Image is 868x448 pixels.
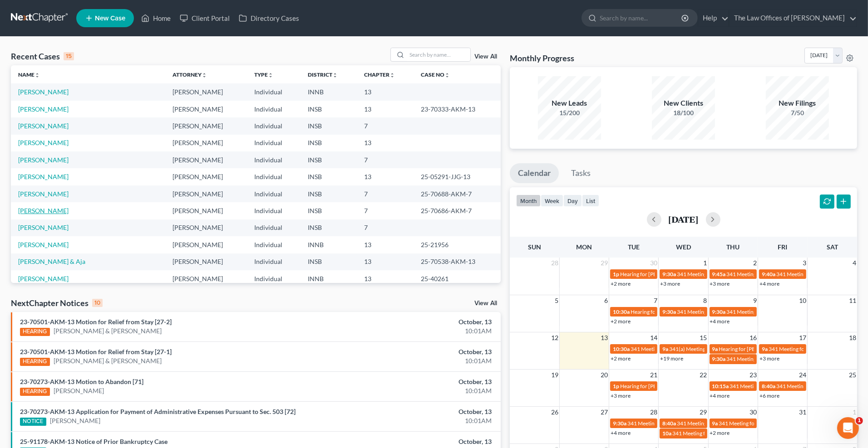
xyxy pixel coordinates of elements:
a: Nameunfold_more [18,71,40,78]
a: [PERSON_NAME] [18,224,69,231]
td: INSB [301,253,356,270]
a: +3 more [611,392,631,399]
span: 2 [752,258,758,268]
span: 15 [699,332,708,343]
div: October, 13 [340,407,492,416]
div: October, 13 [340,347,492,356]
a: [PERSON_NAME] & [PERSON_NAME] [54,356,162,365]
div: NOTICE [20,418,46,426]
td: INSB [301,219,356,236]
div: New Leads [538,98,602,108]
span: 21 [649,370,658,380]
span: 1p [613,383,619,390]
td: [PERSON_NAME] [165,117,247,134]
a: Case Nounfold_more [421,71,450,78]
span: 10 [798,295,807,306]
td: INSB [301,202,356,219]
td: 7 [357,117,414,134]
span: 28 [649,407,658,418]
span: 1p [613,271,619,278]
a: [PERSON_NAME] & Aja [18,258,85,265]
a: View All [474,54,497,60]
span: 10:15a [712,383,729,390]
span: 29 [600,258,609,268]
div: 15 [64,52,74,60]
span: 9:30a [662,271,676,278]
td: INSB [301,117,356,134]
span: Thu [726,243,740,251]
span: Hearing for [PERSON_NAME] [719,346,790,352]
td: Individual [247,101,301,117]
span: 27 [600,407,609,418]
span: Fri [778,243,788,251]
span: 25 [848,370,857,380]
a: The Law Offices of [PERSON_NAME] [730,10,857,26]
span: 341 Meeting for [PERSON_NAME] [677,271,759,278]
td: INNB [301,83,356,100]
td: 25-40261 [414,270,501,287]
td: [PERSON_NAME] [165,270,247,287]
span: 10:30a [613,308,630,315]
td: 13 [357,270,414,287]
span: 1 [856,417,863,424]
td: INSB [301,185,356,202]
span: 30 [649,258,658,268]
a: +3 more [710,280,730,287]
div: HEARING [20,388,50,396]
td: [PERSON_NAME] [165,185,247,202]
span: 9:30a [662,308,676,315]
span: 31 [798,407,807,418]
iframe: Intercom live chat [837,417,859,439]
a: 23-70501-AKM-13 Motion for Relief from Stay [27-1] [20,348,172,355]
div: New Filings [766,98,829,108]
span: 341(a) Meeting for [PERSON_NAME] [669,346,757,352]
span: 30 [749,407,758,418]
td: 7 [357,185,414,202]
td: 25-70688-AKM-7 [414,185,501,202]
span: 22 [699,370,708,380]
div: 10:01AM [340,326,492,336]
td: INSB [301,168,356,185]
span: 341 Meeting for [PERSON_NAME] [627,420,709,427]
td: Individual [247,236,301,253]
span: 18 [848,332,857,343]
span: 4 [852,258,857,268]
span: 5 [554,295,559,306]
span: 341 Meeting for [PERSON_NAME] [727,355,809,362]
span: New Case [95,15,125,22]
td: Individual [247,219,301,236]
span: Hearing for [PERSON_NAME] [631,308,701,315]
td: 13 [357,101,414,117]
span: 9:30a [613,420,626,427]
td: 25-70538-AKM-13 [414,253,501,270]
span: 9a [712,346,718,352]
div: HEARING [20,358,50,366]
span: 9 [752,295,758,306]
i: unfold_more [268,73,273,78]
span: 341 Meeting for [PERSON_NAME] [730,383,812,390]
span: 9:40a [762,271,775,278]
td: [PERSON_NAME] [165,219,247,236]
div: 10 [92,299,103,307]
a: Client Portal [175,10,234,26]
div: October, 13 [340,317,492,326]
td: 13 [357,253,414,270]
td: Individual [247,168,301,185]
div: NextChapter Notices [11,297,103,308]
span: 14 [649,332,658,343]
span: 341 Meeting for [PERSON_NAME] [677,420,759,427]
a: +3 more [660,280,680,287]
td: 7 [357,219,414,236]
span: 341 Meeting for [PERSON_NAME] [677,308,759,315]
span: 10a [662,430,671,437]
span: Tue [628,243,640,251]
td: [PERSON_NAME] [165,236,247,253]
div: 10:01AM [340,356,492,365]
span: 24 [798,370,807,380]
span: 29 [699,407,708,418]
a: [PERSON_NAME] & [PERSON_NAME] [54,326,162,336]
td: INSB [301,101,356,117]
span: 9a [662,346,668,352]
td: Individual [247,151,301,168]
i: unfold_more [35,73,40,78]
